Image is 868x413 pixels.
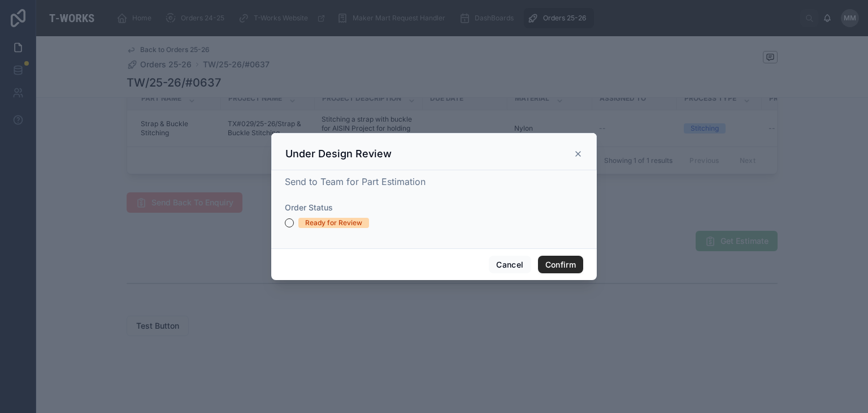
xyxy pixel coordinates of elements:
[305,218,362,228] div: Ready for Review
[538,256,583,274] button: Confirm
[285,176,426,187] span: Send to Team for Part Estimation
[285,147,392,161] h3: Under Design Review
[285,203,333,212] span: Order Status
[489,256,531,274] button: Cancel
